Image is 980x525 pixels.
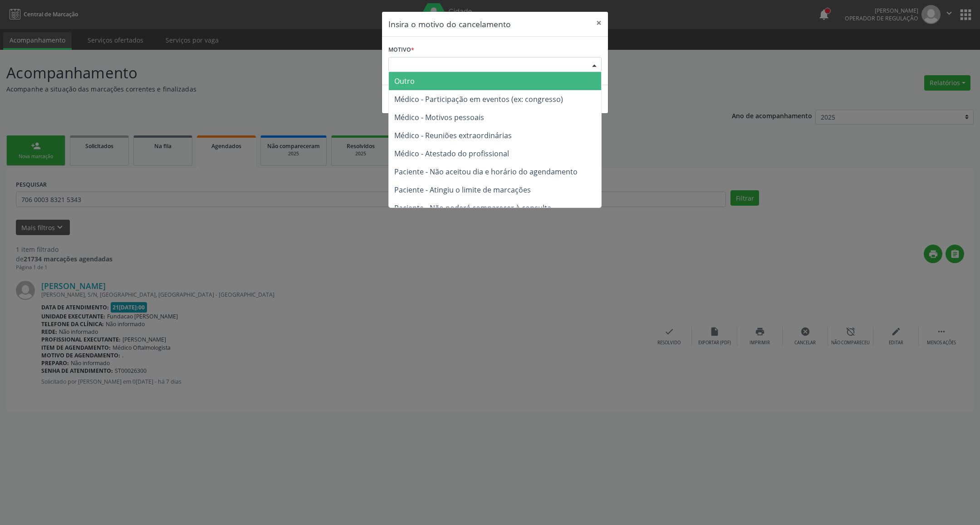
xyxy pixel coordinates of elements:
[394,112,484,122] span: Médico - Motivos pessoais
[388,43,414,57] label: Motivo
[394,167,578,177] span: Paciente - Não aceitou dia e horário do agendamento
[394,203,551,213] span: Paciente - Não poderá comparecer à consulta
[394,149,509,159] span: Médico - Atestado do profissional
[590,12,608,34] button: Close
[388,18,511,30] h5: Insira o motivo do cancelamento
[394,94,563,104] span: Médico - Participação em eventos (ex: congresso)
[394,185,531,195] span: Paciente - Atingiu o limite de marcações
[394,76,415,86] span: Outro
[394,130,512,140] span: Médico - Reuniões extraordinárias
